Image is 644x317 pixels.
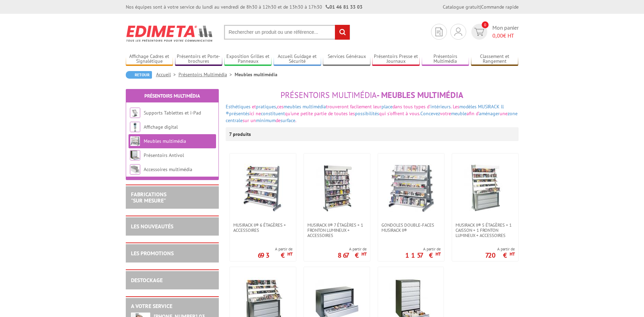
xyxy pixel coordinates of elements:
a: Présentoirs et Porte-brochures [175,53,223,65]
a: devis rapide 0 Mon panier 0,00€ HT [470,24,519,40]
a: possibilités [355,110,379,117]
a: Affichage Cadres et Signalétique [126,53,173,65]
a: Présentoirs Multimédia [144,93,200,99]
a: Présentoirs Antivol [144,152,184,158]
span: Présentoirs Multimédia [280,90,377,100]
img: Affichage digital [130,122,140,132]
a: Meubles multimédia [144,138,186,144]
a: Services Généraux [323,53,370,65]
a: minimum [256,117,276,123]
span: 0,00 [492,32,503,39]
a: LES NOUVEAUTÉS [131,223,173,230]
img: Musirack II® 7 étagères + 1 fronton lumineux + accessoires [313,164,361,212]
font: et ces [252,103,284,110]
a: Esthétiques [226,103,251,110]
a: Musirack II® 6 étagères + accessoires [230,222,296,233]
a: meubles multimédia [284,103,326,110]
a: Présentoirs Multimédia [422,53,469,65]
span: A partir de [338,246,367,252]
a: Accueil Guidage et Sécurité [274,53,321,65]
span: A partir de [485,246,515,252]
a: meuble [451,110,467,117]
p: 693 € [258,253,293,257]
a: Exposition Grilles et Panneaux [224,53,272,65]
span: Mon panier [492,24,519,40]
a: Musirack II® 5 étagères + 1 caisson + 1 fronton lumineux + accessoires [452,222,518,238]
sup: HT [510,251,515,257]
a: constituent [261,110,285,117]
p: 720 € [485,253,515,257]
a: DESTOCKAGE [131,277,163,284]
a: zone centrale [226,110,518,123]
a: surface [280,117,295,123]
img: devis rapide [454,28,462,36]
span: Musirack II® 6 étagères + accessoires [233,222,293,233]
a: Gondoles double-faces Musirack II® [378,222,444,233]
img: devis rapide [436,28,442,36]
a: Accueil [156,71,178,78]
a: LES PROMOTIONS [131,250,174,257]
p: 7 produits [229,127,255,141]
a: Retour [126,71,152,79]
a: Classement et Rangement [471,53,519,65]
li: Meubles multimédia [235,71,277,78]
img: Musirack II® 5 étagères + 1 caisson + 1 fronton lumineux + accessoires [461,164,509,212]
img: Supports Tablettes et i-Pad [130,108,140,118]
input: Rechercher un produit ou une référence... [224,25,350,40]
font: ici ne qu'une petite partie de toutes les qui s'offrent à vous. votre afin d’ une sur un de . [226,103,518,123]
input: rechercher [335,25,350,40]
a: place [381,103,392,110]
span: Musirack II® 5 étagères + 1 caisson + 1 fronton lumineux + accessoires [456,222,515,238]
a: Accessoires multimédia [144,166,192,172]
a: aménager [479,110,500,117]
h1: - Meubles multimédia [226,91,519,100]
img: Accessoires multimédia [130,164,140,175]
span: A partir de [258,246,293,252]
p: 867 € [338,253,367,257]
a: modèles MUSIRACK ll ® [226,103,504,117]
img: Présentoirs Antivol [130,150,140,160]
img: Meubles multimédia [130,136,140,146]
a: Présentoirs Presse et Journaux [372,53,420,65]
a: Supports Tablettes et i-Pad [144,110,201,116]
a: présentés [229,110,249,117]
span: Musirack II® 7 étagères + 1 fronton lumineux + accessoires [307,222,367,238]
img: devis rapide [474,28,484,36]
img: Edimeta [126,21,214,46]
a: FABRICATIONS"Sur Mesure" [131,191,166,204]
span: trouveront facilement leur dans tous types d' . Les [226,103,504,117]
a: Affichage digital [144,124,178,130]
div: | [443,3,519,10]
div: Nos équipes sont à votre service du lundi au vendredi de 8h30 à 12h30 et de 13h30 à 17h30 [126,3,362,10]
sup: HT [361,251,367,257]
span: € HT [492,32,519,40]
img: Gondoles double-faces Musirack II® [387,164,435,212]
a: pratiques, [256,103,277,110]
sup: HT [436,251,441,257]
a: Présentoirs Multimédia [178,71,235,78]
sup: HT [287,251,293,257]
span: Gondoles double-faces Musirack II® [381,222,441,233]
a: intérieurs [430,103,451,110]
p: 1157 € [405,253,441,257]
span: A partir de [405,246,441,252]
span: 0 [482,21,489,28]
strong: 01 46 81 33 03 [326,4,362,10]
a: Concevez [420,110,440,117]
img: Musirack II® 6 étagères + accessoires [239,164,287,212]
a: Commande rapide [481,4,519,10]
a: Musirack II® 7 étagères + 1 fronton lumineux + accessoires [304,222,370,238]
h2: A votre service [131,303,214,309]
a: Catalogue gratuit [443,4,480,10]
